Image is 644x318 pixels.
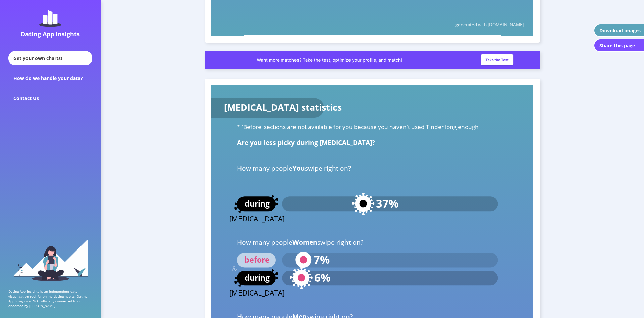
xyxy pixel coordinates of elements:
img: roast_slim_banner.a2e79667.png [205,51,540,69]
text: during [245,272,270,283]
div: Download images [599,27,641,34]
div: Get your own charts! [8,51,92,65]
text: [MEDICAL_DATA] [229,214,285,223]
text: 7% [314,252,330,267]
tspan: swipe right on? [305,164,351,173]
img: dating-app-insights-logo.5abe6921.svg [39,10,61,27]
text: How many people [237,238,363,247]
text: How many people [237,164,351,173]
text: 37% [376,196,398,211]
div: How do we handle your data? [8,68,92,88]
p: Dating App Insights is an independent data visualization tool for online dating habits. Dating Ap... [8,289,92,308]
text: * 'Before' sections are not available for you because you haven't used Tinder long enough [237,123,479,131]
text: generated with [DOMAIN_NAME] [455,21,524,28]
div: Dating App Insights [10,30,91,38]
text: Are you less picky during [MEDICAL_DATA]? [237,138,375,147]
text: 6% [314,270,330,285]
text: [MEDICAL_DATA] [229,288,285,298]
text: [MEDICAL_DATA] statistics [224,101,342,113]
tspan: You [292,164,305,173]
div: Contact Us [8,88,92,108]
button: Download images [594,24,644,37]
button: Share this page [594,39,644,52]
tspan: Women [292,238,317,247]
div: Share this page [599,42,635,49]
text: before [244,254,270,265]
text: during [245,198,270,209]
img: sidebar_girl.91b9467e.svg [13,239,88,281]
tspan: swipe right on? [317,238,363,247]
text: & [232,264,237,273]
